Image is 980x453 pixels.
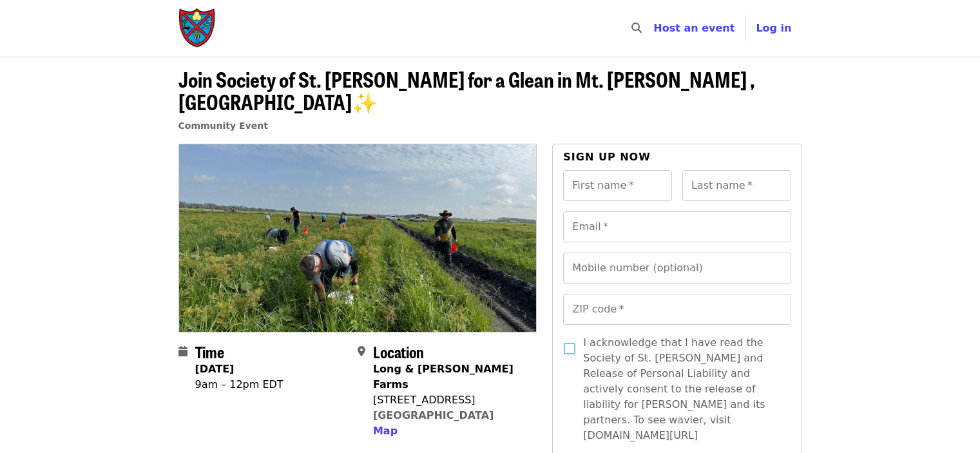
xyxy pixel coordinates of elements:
i: calendar icon [178,345,187,358]
a: [GEOGRAPHIC_DATA] [373,409,494,421]
i: map-marker-alt icon [358,345,365,358]
input: ZIP code [563,294,791,325]
img: Society of St. Andrew - Home [178,8,217,49]
input: First name [563,170,672,201]
img: Join Society of St. Andrew for a Glean in Mt. Dora , FL✨ organized by Society of St. Andrew [179,144,537,331]
div: 9am – 12pm EDT [195,377,283,392]
span: Sign up now [563,151,651,163]
strong: Long & [PERSON_NAME] Farms [373,363,514,390]
button: Log in [745,15,802,41]
input: Search [649,13,660,44]
a: Host an event [653,22,735,34]
span: Log in [756,22,791,34]
button: Map [373,423,398,439]
input: Last name [682,170,791,201]
div: [STREET_ADDRESS] [373,392,526,408]
span: Time [195,340,224,363]
span: Join Society of St. [PERSON_NAME] for a Glean in Mt. [PERSON_NAME] , [GEOGRAPHIC_DATA]✨ [178,64,755,117]
a: Community Event [178,120,268,131]
i: search icon [631,22,642,34]
input: Mobile number (optional) [563,253,791,284]
span: Map [373,425,398,437]
input: Email [563,211,791,242]
span: I acknowledge that I have read the Society of St. [PERSON_NAME] and Release of Personal Liability... [583,335,780,443]
span: Location [373,340,424,363]
strong: [DATE] [195,363,235,375]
